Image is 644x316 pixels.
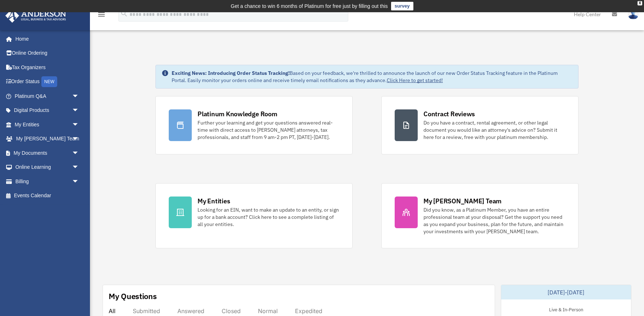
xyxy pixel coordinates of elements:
[172,70,290,76] strong: Exciting News: Introducing Order Status Tracking!
[5,75,90,89] a: Order StatusNEW
[109,307,115,315] div: All
[222,307,241,315] div: Closed
[5,174,90,189] a: Billingarrow_drop_down
[198,109,277,118] div: Platinum Knowledge Room
[5,146,90,160] a: My Documentsarrow_drop_down
[5,160,90,175] a: Online Learningarrow_drop_down
[295,307,322,315] div: Expedited
[177,307,204,315] div: Answered
[72,103,86,118] span: arrow_drop_down
[423,206,565,235] div: Did you know, as a Platinum Member, you have an entire professional team at your disposal? Get th...
[387,77,443,83] a: Click Here to get started!
[172,69,572,84] div: Based on your feedback, we're thrilled to announce the launch of our new Order Status Tracking fe...
[97,13,106,19] a: menu
[72,117,86,132] span: arrow_drop_down
[120,10,128,18] i: search
[109,291,157,302] div: My Questions
[5,46,90,60] a: Online Ordering
[5,132,90,146] a: My [PERSON_NAME] Teamarrow_drop_down
[258,307,278,315] div: Normal
[5,103,90,118] a: Digital Productsarrow_drop_down
[501,285,631,299] div: [DATE]-[DATE]
[41,76,57,87] div: NEW
[5,189,90,203] a: Events Calendar
[3,9,68,23] img: Anderson Advisors Platinum Portal
[5,32,86,46] a: Home
[97,10,106,19] i: menu
[198,206,339,228] div: Looking for an EIN, want to make an update to an entity, or sign up for a bank account? Click her...
[133,307,160,315] div: Submitted
[5,117,90,132] a: My Entitiesarrow_drop_down
[391,2,413,10] a: survey
[72,160,86,175] span: arrow_drop_down
[5,89,90,103] a: Platinum Q&Aarrow_drop_down
[155,96,353,154] a: Platinum Knowledge Room Further your learning and get your questions answered real-time with dire...
[198,197,230,206] div: My Entities
[155,183,353,248] a: My Entities Looking for an EIN, want to make an update to an entity, or sign up for a bank accoun...
[72,89,86,104] span: arrow_drop_down
[638,1,642,5] div: close
[231,2,388,10] div: Get a chance to win 6 months of Platinum for free just by filling out this
[72,174,86,189] span: arrow_drop_down
[423,197,502,206] div: My [PERSON_NAME] Team
[628,9,639,19] img: User Pic
[198,119,339,141] div: Further your learning and get your questions answered real-time with direct access to [PERSON_NAM...
[423,109,475,118] div: Contract Reviews
[5,60,90,75] a: Tax Organizers
[381,96,579,154] a: Contract Reviews Do you have a contract, rental agreement, or other legal document you would like...
[543,305,589,313] div: Live & In-Person
[423,119,565,141] div: Do you have a contract, rental agreement, or other legal document you would like an attorney's ad...
[72,146,86,161] span: arrow_drop_down
[72,132,86,146] span: arrow_drop_down
[381,183,579,248] a: My [PERSON_NAME] Team Did you know, as a Platinum Member, you have an entire professional team at...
